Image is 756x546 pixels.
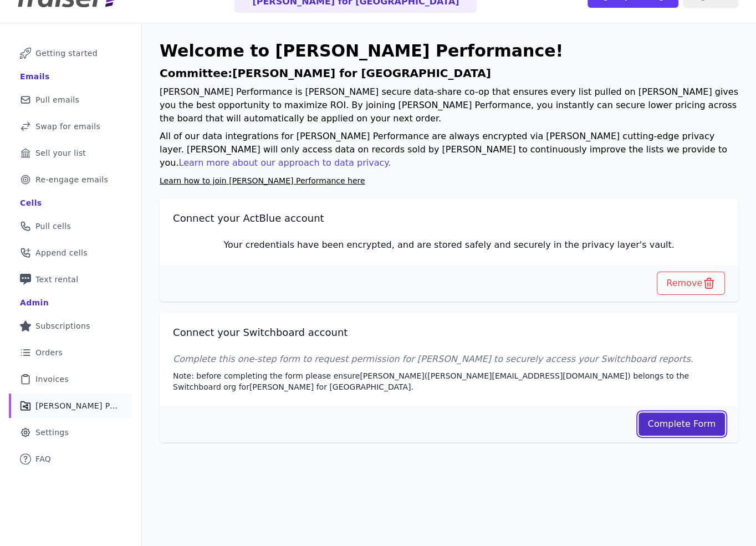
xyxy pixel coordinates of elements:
p: Complete this one-step form to request permission for [PERSON_NAME] to securely access your Switc... [173,353,725,366]
span: Pull cells [35,221,71,232]
div: Cells [20,197,42,208]
button: Remove [657,272,725,295]
a: Append cells [9,241,132,265]
span: [PERSON_NAME] Performance [35,400,119,411]
a: Re-engage emails [9,167,132,192]
h1: Welcome to [PERSON_NAME] Performance! [160,41,738,61]
span: Re-engage emails [35,174,108,185]
p: Note: before completing the form please ensure [PERSON_NAME] ( [PERSON_NAME][EMAIL_ADDRESS][DOMAI... [173,370,725,392]
div: Emails [20,71,50,82]
a: Pull emails [9,88,132,112]
p: All of our data integrations for [PERSON_NAME] Performance are always encrypted via [PERSON_NAME]... [160,130,738,170]
a: Complete Form [638,412,726,436]
a: Text rental [9,267,132,292]
span: Pull emails [35,94,79,105]
a: Swap for emails [9,114,132,139]
a: Learn more about our approach to data privacy. [178,157,391,168]
span: Text rental [35,274,79,285]
a: Pull cells [9,214,132,238]
a: Orders [9,340,132,365]
span: FAQ [35,453,51,465]
a: Getting started [9,41,132,65]
a: Sell your list [9,141,132,165]
span: Invoices [35,374,69,385]
span: Getting started [35,48,98,59]
span: Settings [35,427,69,438]
div: Admin [20,297,49,308]
p: [PERSON_NAME] Performance is [PERSON_NAME] secure data-share co-op that ensures every list pulled... [160,85,738,125]
span: Sell your list [35,147,86,159]
h2: Connect your ActBlue account [173,212,725,225]
p: Your credentials have been encrypted, and are stored safely and securely in the privacy layer's v... [173,238,725,252]
span: Orders [35,347,63,358]
h1: Committee: [PERSON_NAME] for [GEOGRAPHIC_DATA] [160,65,738,81]
a: Settings [9,420,132,445]
a: Learn how to join [PERSON_NAME] Performance here [160,176,365,185]
a: Subscriptions [9,314,132,338]
a: Invoices [9,367,132,391]
a: FAQ [9,447,132,471]
span: Swap for emails [35,121,100,132]
span: Subscriptions [35,320,90,331]
a: [PERSON_NAME] Performance [9,394,132,418]
h2: Connect your Switchboard account [173,326,725,339]
span: Append cells [35,247,88,258]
